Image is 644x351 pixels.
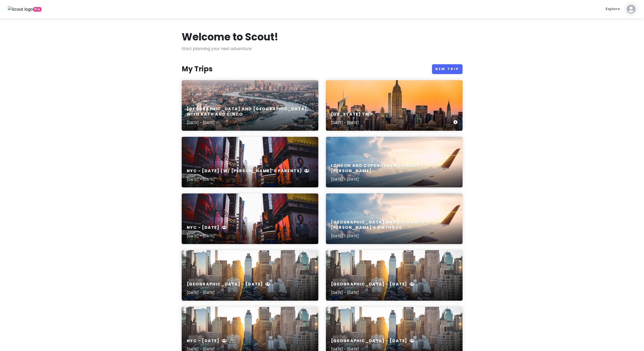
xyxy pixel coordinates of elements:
[326,137,463,187] a: aerial photography of airlinerLondon and Copenhagen Cowboy [PERSON_NAME][DATE] - [DATE]
[331,120,373,125] p: [DATE] - [DATE]
[432,64,463,74] a: New Trip
[187,282,271,287] h6: [GEOGRAPHIC_DATA] - [DATE]
[8,6,33,13] img: Scout logo
[326,193,463,244] a: aerial photography of airliner[GEOGRAPHIC_DATA] and Columbus [PERSON_NAME]'s Birthday[DATE] - [DATE]
[187,177,310,182] p: [DATE] - [DATE]
[8,6,41,12] a: Pro
[187,120,313,125] p: [DATE] - [DATE]
[331,233,458,239] p: [DATE] - [DATE]
[604,4,622,14] a: Explore
[182,46,463,52] p: Start planning your next adventure
[187,225,227,230] h6: NYC - [DATE]
[331,282,415,287] h6: [GEOGRAPHIC_DATA] - [DATE]
[182,193,318,244] a: Time Square, New York during daytimeNYC - [DATE][DATE] - [DATE]
[187,233,227,239] p: [DATE] - [DATE]
[187,338,227,344] h6: NYC - [DATE]
[626,4,636,14] img: User profile
[33,7,41,12] span: greetings, globetrotter
[331,220,458,230] h6: [GEOGRAPHIC_DATA] and Columbus [PERSON_NAME]'s Birthday
[182,250,318,301] a: high rise buildings city scape photography[GEOGRAPHIC_DATA] - [DATE][DATE] - [DATE]
[331,338,415,344] h6: [GEOGRAPHIC_DATA] - [DATE]
[182,80,318,131] a: aerial photography of London skyline during daytime[GEOGRAPHIC_DATA] and [GEOGRAPHIC_DATA] with K...
[182,137,318,187] a: Time Square, New York during daytimeNYC - [DATE] (w/ [PERSON_NAME]’s Parents)[DATE] - [DATE]
[326,250,463,301] a: high rise buildings city scape photography[GEOGRAPHIC_DATA] - [DATE][DATE] - [DATE]
[326,80,463,131] a: landscape photo of New York Empire State Building[US_STATE] Trip[DATE] - [DATE]
[187,106,313,117] h6: [GEOGRAPHIC_DATA] and [GEOGRAPHIC_DATA] with Kath and Cinco
[182,64,213,74] h3: My Trips
[331,290,415,295] p: [DATE] - [DATE]
[187,290,271,295] p: [DATE] - [DATE]
[331,163,458,174] h6: London and Copenhagen Cowboy [PERSON_NAME]
[182,30,278,43] h1: Welcome to Scout!
[331,177,458,182] p: [DATE] - [DATE]
[331,112,373,117] h6: [US_STATE] Trip
[187,168,310,174] h6: NYC - [DATE] (w/ [PERSON_NAME]’s Parents)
